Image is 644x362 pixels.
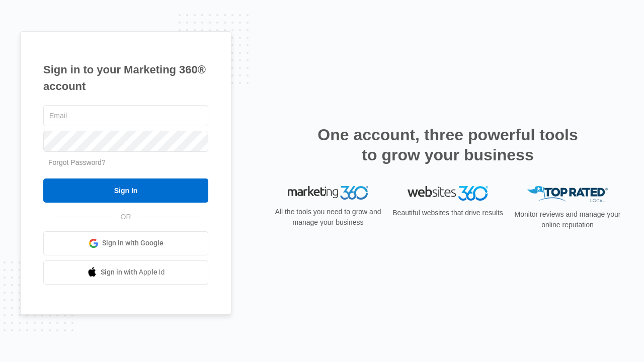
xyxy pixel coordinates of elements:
[511,209,624,230] p: Monitor reviews and manage your online reputation
[48,158,106,166] a: Forgot Password?
[101,267,165,278] span: Sign in with Apple Id
[408,186,488,201] img: Websites 360
[391,208,504,218] p: Beautiful websites that drive results
[43,260,208,285] a: Sign in with Apple Id
[102,238,164,248] span: Sign in with Google
[314,125,581,165] h2: One account, three powerful tools to grow your business
[43,105,208,126] input: Email
[272,207,384,228] p: All the tools you need to grow and manage your business
[288,186,368,200] img: Marketing 360
[43,178,208,203] input: Sign In
[43,61,208,95] h1: Sign in to your Marketing 360® account
[527,186,608,203] img: Top Rated Local
[114,212,138,222] span: OR
[43,231,208,255] a: Sign in with Google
